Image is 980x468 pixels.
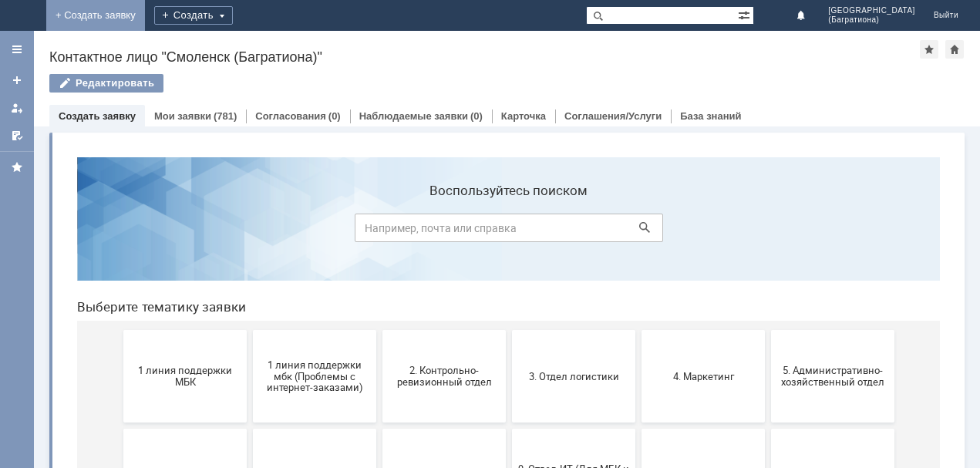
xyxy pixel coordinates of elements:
[59,284,182,376] button: 6. Закупки
[49,49,920,65] div: Контактное лицо "Смоленск (Багратиона)"
[470,110,483,122] div: (0)
[447,185,571,278] button: 3. Отдел логистики
[290,69,598,97] input: Например, почта или справка
[447,284,571,376] button: 9. Отдел-ИТ (Для МБК и Пекарни)
[711,220,825,243] span: 5. Административно-хозяйственный отдел
[5,96,29,120] a: Мои заявки
[322,423,436,434] span: Финансовый отдел
[680,110,741,122] a: База знаний
[193,423,307,434] span: Отдел-ИТ (Офис)
[452,423,566,434] span: Франчайзинг
[564,110,662,122] a: Соглашения/Услуги
[452,318,566,342] span: 9. Отдел-ИТ (Для МБК и Пекарни)
[318,185,441,278] button: 2. Контрольно-ревизионный отдел
[188,284,312,376] button: 7. Служба безопасности
[12,154,875,170] header: Выберите тематику заявки
[63,324,177,335] span: 6. Закупки
[318,284,441,376] button: 8. Отдел качества
[501,110,546,122] a: Карточка
[193,324,307,335] span: 7. Служба безопасности
[706,185,830,278] button: 5. Административно-хозяйственный отдел
[577,185,700,278] button: 4. Маркетинг
[577,284,700,376] button: Бухгалтерия (для мбк)
[5,68,29,93] a: Создать заявку
[328,110,341,122] div: (0)
[322,220,436,243] span: 2. Контрольно-ревизионный отдел
[828,6,915,15] span: [GEOGRAPHIC_DATA]
[945,40,964,59] div: Сделать домашней страницей
[154,6,233,25] div: Создать
[738,7,753,22] span: Расширенный поиск
[255,110,326,122] a: Согласования
[290,38,598,53] label: Воспользуйтесь поиском
[188,185,312,278] button: 1 линия поддержки мбк (Проблемы с интернет-заказами)
[59,185,182,278] button: 1 линия поддержки МБК
[452,225,566,237] span: 3. Отдел логистики
[5,123,29,148] a: Мои согласования
[581,324,695,335] span: Бухгалтерия (для мбк)
[63,417,177,440] span: Отдел-ИТ (Битрикс24 и CRM)
[920,40,938,59] div: Добавить в избранное
[193,214,307,248] span: 1 линия поддержки мбк (Проблемы с интернет-заказами)
[59,110,136,122] a: Создать заявку
[63,220,177,243] span: 1 линия поддержки МБК
[706,284,830,376] button: Отдел ИТ (1С)
[581,225,695,237] span: 4. Маркетинг
[359,110,468,122] a: Наблюдаемые заявки
[322,324,436,335] span: 8. Отдел качества
[214,110,237,122] div: (781)
[828,15,915,25] span: (Багратиона)
[711,411,825,446] span: [PERSON_NAME]. Услуги ИТ для МБК (оформляет L1)
[154,110,211,122] a: Мои заявки
[581,417,695,440] span: Это соглашение не активно!
[711,324,825,335] span: Отдел ИТ (1С)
